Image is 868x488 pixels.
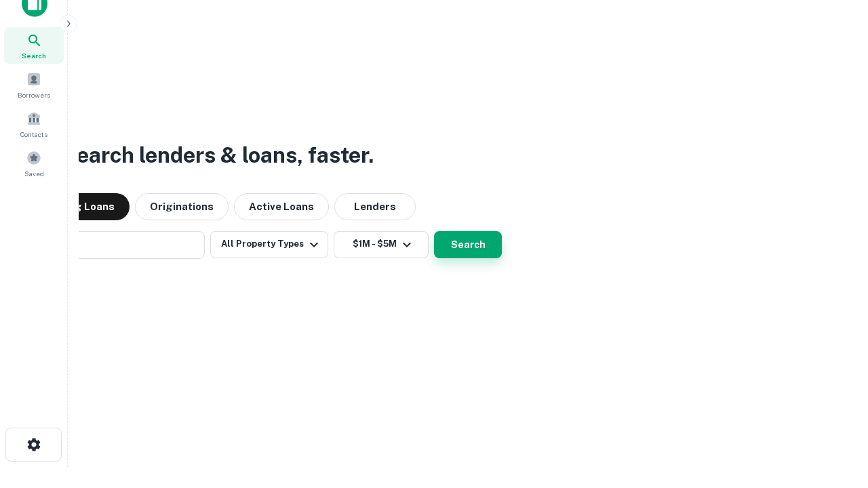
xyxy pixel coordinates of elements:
[4,66,64,103] a: Borrowers
[434,231,502,258] button: Search
[334,193,416,220] button: Lenders
[4,145,64,182] a: Saved
[334,231,429,258] button: $1M - $5M
[22,50,46,61] span: Search
[800,380,868,445] iframe: Chat Widget
[24,168,44,179] span: Saved
[234,193,329,220] button: Active Loans
[135,193,229,220] button: Originations
[18,89,50,100] span: Borrowers
[4,27,64,64] a: Search
[20,129,47,140] span: Contacts
[4,106,64,142] a: Contacts
[62,139,374,171] h3: Search lenders & loans, faster.
[210,231,328,258] button: All Property Types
